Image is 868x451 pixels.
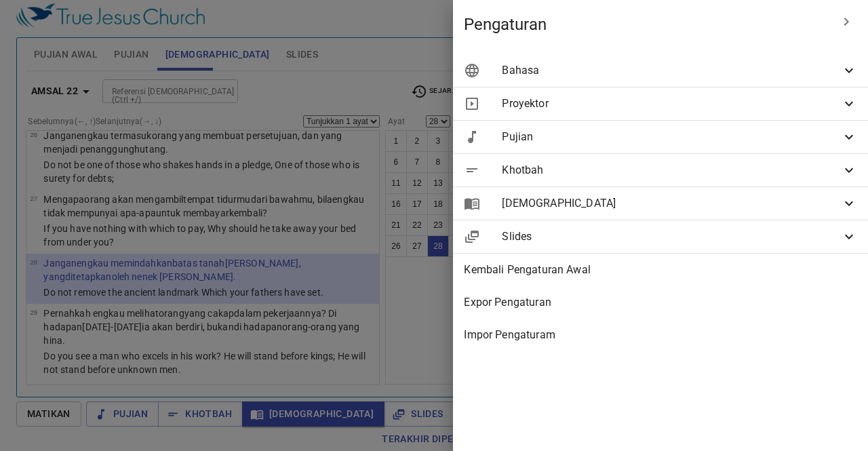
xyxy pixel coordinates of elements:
div: Kembali Pengaturan Awal [453,254,868,286]
div: Khotbah [453,154,868,187]
div: Slides [453,220,868,253]
span: Impor Pengaturam [464,327,857,343]
span: Bahasa [502,62,841,79]
span: Proyektor [502,96,841,112]
span: Khotbah [502,162,841,178]
div: [DEMOGRAPHIC_DATA] [453,187,868,220]
span: Pengaturan [464,14,830,35]
div: Bahasa [453,54,868,87]
span: [DEMOGRAPHIC_DATA] [502,195,841,212]
div: [DEMOGRAPHIC_DATA] [DEMOGRAPHIC_DATA] Sejati Palangka Raya [39,124,225,131]
span: Expor Pengaturan [464,294,857,311]
div: Expor Pengaturan [453,286,868,319]
span: Pujian [502,129,841,145]
span: Slides [502,229,841,245]
div: Impor Pengaturam [453,319,868,351]
div: Proyektor [453,87,868,120]
span: Kembali Pengaturan Awal [464,262,857,278]
div: Pujian [453,121,868,153]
